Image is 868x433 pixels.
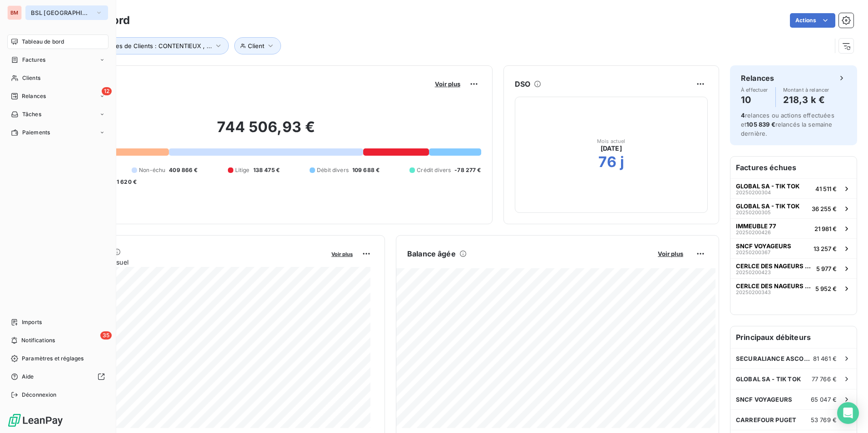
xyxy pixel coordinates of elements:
span: relances ou actions effectuées et relancés la semaine dernière. [741,112,834,137]
span: 109 688 € [352,166,380,174]
span: Crédit divers [417,166,451,174]
span: 12 [102,87,112,95]
span: 20250200343 [736,290,771,295]
h6: Principaux débiteurs [730,326,857,348]
h2: 76 [598,153,616,171]
span: CERLCE DES NAGEURS MARSEILLE [736,282,812,290]
span: Non-échu [139,166,165,174]
span: Débit divers [317,166,349,174]
a: Aide [7,369,108,384]
button: Voir plus [655,250,686,258]
button: Voir plus [432,80,463,88]
span: Paramètres et réglages [22,354,84,363]
span: Aide [22,373,34,381]
span: GLOBAL SA - TIK TOK [736,202,799,210]
span: Imports [22,318,42,326]
span: CERLCE DES NAGEURS MARSEILLE [736,262,813,270]
div: BM [7,5,22,20]
h6: Relances [741,73,774,84]
h6: DSO [515,79,530,89]
h2: j [620,153,624,171]
h6: Balance âgée [407,248,456,259]
button: SNCF VOYAGEURS2025020036713 257 € [730,238,857,258]
span: 41 511 € [815,185,837,192]
span: 409 866 € [169,166,197,174]
span: 13 257 € [814,245,837,252]
span: Déconnexion [22,391,57,399]
span: Groupes de Clients : CONTENTIEUX , ... [98,42,212,49]
button: GLOBAL SA - TIK TOK2025020030441 511 € [730,178,857,198]
span: 35 [100,331,112,340]
span: Factures [22,56,45,64]
span: Tableau de bord [22,38,64,46]
button: GLOBAL SA - TIK TOK2025020030536 255 € [730,198,857,218]
button: CERLCE DES NAGEURS MARSEILLE202502004235 977 € [730,258,857,278]
span: 36 255 € [812,205,837,212]
span: -1 620 € [114,178,137,186]
span: -78 277 € [454,166,481,174]
button: Client [234,37,281,54]
span: 53 769 € [811,416,837,423]
span: SNCF VOYAGEURS [736,242,791,250]
span: 20250200305 [736,210,771,215]
span: Voir plus [658,250,683,257]
span: SECURALIANCE ASCOMETAL [736,355,813,362]
span: Mois actuel [597,138,626,144]
button: CERLCE DES NAGEURS MARSEILLE202502003435 952 € [730,278,857,298]
span: [DATE] [601,144,622,153]
span: Tâches [22,110,41,118]
span: 5 952 € [815,285,837,292]
button: IMMEUBLE 772025020042621 981 € [730,218,857,238]
span: Chiffre d'affaires mensuel [51,257,325,267]
span: Litige [235,166,250,174]
span: Voir plus [435,80,460,88]
span: 81 461 € [813,355,837,362]
span: BSL [GEOGRAPHIC_DATA] [31,9,92,16]
span: 105 839 € [746,121,775,128]
span: 5 977 € [816,265,837,272]
span: À effectuer [741,87,768,93]
span: 20250200426 [736,230,771,235]
button: Actions [790,13,835,28]
div: Open Intercom Messenger [837,402,859,424]
h2: 744 506,93 € [51,118,481,145]
span: 21 981 € [814,225,837,232]
span: 20250200423 [736,270,771,275]
span: IMMEUBLE 77 [736,222,776,230]
button: Voir plus [329,250,355,258]
span: Voir plus [331,251,353,257]
span: Clients [22,74,40,82]
span: 138 475 € [253,166,280,174]
img: Logo LeanPay [7,413,64,428]
span: GLOBAL SA - TIK TOK [736,375,801,383]
span: Client [248,42,264,49]
span: 20250200367 [736,250,770,255]
h4: 218,3 k € [783,93,829,107]
span: Relances [22,92,46,100]
h4: 10 [741,93,768,107]
button: Groupes de Clients : CONTENTIEUX , ... [85,37,229,54]
span: CARREFOUR PUGET [736,416,796,423]
span: Montant à relancer [783,87,829,93]
span: 4 [741,112,745,119]
span: SNCF VOYAGEURS [736,396,792,403]
span: 65 047 € [811,396,837,403]
h6: Factures échues [730,157,857,178]
span: 20250200304 [736,190,771,195]
span: 77 766 € [812,375,837,383]
span: Notifications [21,336,55,344]
span: Paiements [22,128,50,137]
span: GLOBAL SA - TIK TOK [736,182,799,190]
